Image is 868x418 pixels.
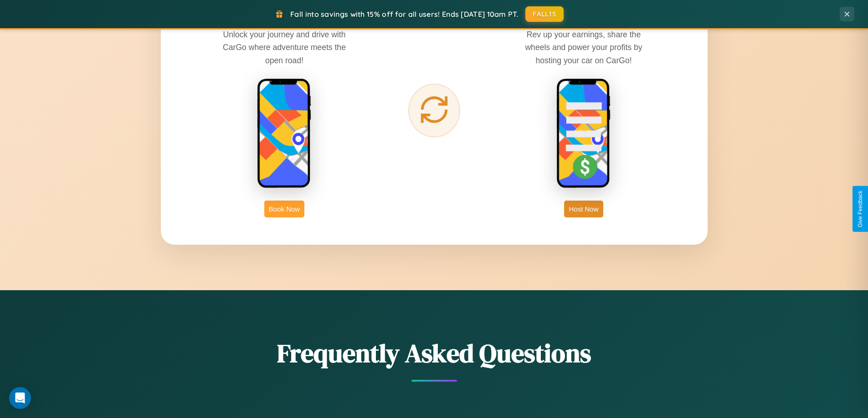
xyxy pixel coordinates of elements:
div: Open Intercom Messenger [9,387,31,409]
img: host phone [556,78,611,189]
span: Fall into savings with 15% off for all users! Ends [DATE] 10am PT. [290,10,519,19]
button: Host Now [564,201,603,217]
p: Unlock your journey and drive with CarGo where adventure meets the open road! [216,28,353,66]
p: Rev up your earnings, share the wheels and power your profits by hosting your car on CarGo! [515,28,652,66]
h2: Frequently Asked Questions [161,336,708,371]
img: rent phone [257,78,312,189]
div: Give Feedback [857,191,863,227]
button: Book Now [264,201,304,217]
button: FALL15 [525,6,564,22]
